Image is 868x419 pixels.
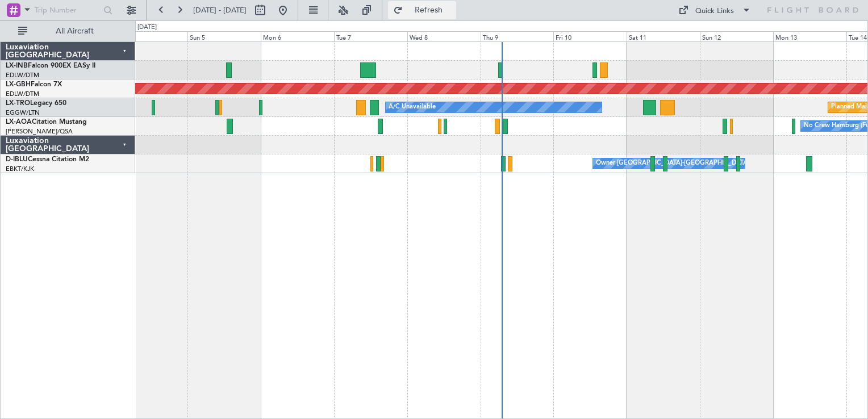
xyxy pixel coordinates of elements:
[407,31,481,41] div: Wed 8
[695,6,734,17] div: Quick Links
[627,31,700,41] div: Sat 11
[553,31,627,41] div: Fri 10
[6,62,28,69] span: LX-INB
[334,31,407,41] div: Tue 7
[481,31,554,41] div: Thu 9
[137,23,157,32] div: [DATE]
[6,108,40,117] a: EGGW/LTN
[389,99,436,116] div: A/C Unavailable
[6,100,30,107] span: LX-TRO
[30,27,120,35] span: All Aircraft
[6,119,32,125] span: LX-AOA
[388,1,456,19] button: Refresh
[6,127,73,136] a: [PERSON_NAME]/QSA
[6,156,89,163] a: D-IBLUCessna Citation M2
[6,62,95,69] a: LX-INBFalcon 900EX EASy II
[673,1,757,19] button: Quick Links
[261,31,334,41] div: Mon 6
[35,2,100,19] input: Trip Number
[6,71,39,79] a: EDLW/DTM
[114,31,187,41] div: Sat 4
[700,31,773,41] div: Sun 12
[596,155,749,172] div: Owner [GEOGRAPHIC_DATA]-[GEOGRAPHIC_DATA]
[6,119,87,125] a: LX-AOACitation Mustang
[193,5,247,15] span: [DATE] - [DATE]
[12,22,123,40] button: All Aircraft
[6,100,66,107] a: LX-TROLegacy 650
[6,81,31,88] span: LX-GBH
[6,156,28,163] span: D-IBLU
[6,90,39,98] a: EDLW/DTM
[405,6,453,14] span: Refresh
[773,31,846,41] div: Mon 13
[187,31,261,41] div: Sun 5
[6,165,34,173] a: EBKT/KJK
[6,81,62,88] a: LX-GBHFalcon 7X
